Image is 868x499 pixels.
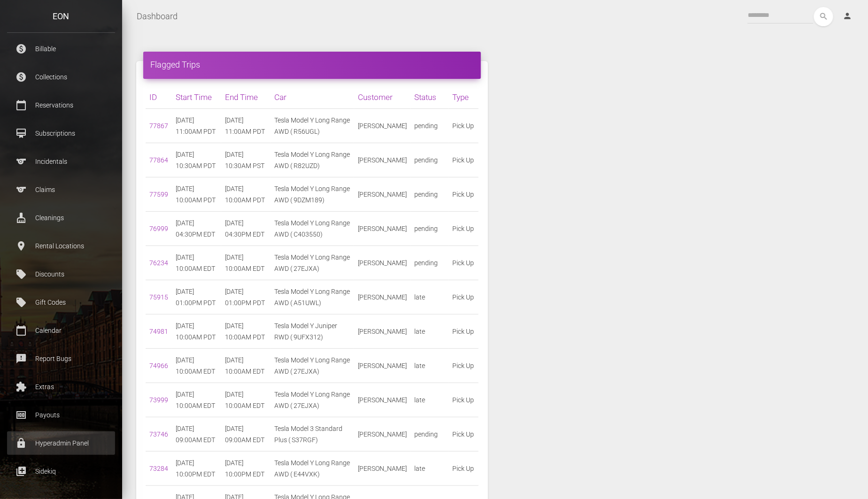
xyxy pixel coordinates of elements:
td: [PERSON_NAME] [354,143,411,177]
td: Tesla Model Y Long Range AWD ( R56UGL) [271,109,354,143]
p: Subscriptions [14,126,108,140]
td: [DATE] 09:00AM EDT [221,417,271,452]
td: Pick Up [449,246,479,280]
p: Rental Locations [14,239,108,253]
a: 73746 [149,430,168,438]
a: place Rental Locations [7,234,115,258]
td: Tesla Model Y Juniper RWD ( 9UFX312) [271,315,354,349]
th: Customer [354,86,411,109]
td: Tesla Model 3 Standard Plus ( S37RGF) [271,417,354,452]
p: Claims [14,183,108,197]
td: Pick Up [449,315,479,349]
a: local_offer Gift Codes [7,291,115,314]
td: [DATE] 09:00AM EDT [172,417,221,452]
td: [PERSON_NAME] [354,246,411,280]
td: pending [411,212,449,246]
p: Hyperadmin Panel [14,436,108,450]
i: search [814,7,833,26]
a: sports Incidentals [7,150,115,173]
td: pending [411,246,449,280]
td: Tesla Model Y Long Range AWD ( 27EJXA) [271,349,354,383]
td: Pick Up [449,212,479,246]
td: late [411,383,449,417]
a: 76999 [149,225,168,232]
td: pending [411,143,449,177]
td: late [411,452,449,486]
td: [PERSON_NAME] [354,177,411,212]
a: 74966 [149,362,168,369]
a: paid Billable [7,37,115,61]
td: Tesla Model Y Long Range AWD ( A51UWL) [271,280,354,315]
a: 77864 [149,156,168,164]
a: 74981 [149,328,168,335]
td: [DATE] 10:00AM EDT [221,246,271,280]
td: Pick Up [449,452,479,486]
p: Billable [14,42,108,56]
a: 73284 [149,465,168,472]
td: late [411,315,449,349]
td: [DATE] 04:30PM EDT [172,212,221,246]
td: [DATE] 10:30AM PST [221,143,271,177]
td: Pick Up [449,109,479,143]
td: [DATE] 10:00AM EDT [221,349,271,383]
td: [PERSON_NAME] [354,417,411,452]
a: queue Sidekiq [7,460,115,483]
h4: Flagged Trips [150,59,474,70]
p: Incidentals [14,154,108,169]
a: 75915 [149,293,168,301]
td: Tesla Model Y Long Range AWD ( 27EJXA) [271,246,354,280]
td: [PERSON_NAME] [354,109,411,143]
td: [DATE] 10:00AM EDT [172,383,221,417]
td: pending [411,417,449,452]
td: [PERSON_NAME] [354,452,411,486]
td: [DATE] 10:00AM EDT [172,349,221,383]
p: Reservations [14,98,108,112]
th: Start Time [172,86,221,109]
td: [DATE] 11:00AM PDT [221,109,271,143]
td: [DATE] 11:00AM PDT [172,109,221,143]
a: 76234 [149,259,168,267]
a: local_offer Discounts [7,262,115,286]
td: [PERSON_NAME] [354,280,411,315]
p: Gift Codes [14,295,108,309]
th: End Time [221,86,271,109]
td: [PERSON_NAME] [354,349,411,383]
td: [DATE] 01:00PM PDT [221,280,271,315]
a: lock Hyperadmin Panel [7,431,115,455]
td: Pick Up [449,143,479,177]
td: Tesla Model Y Long Range AWD ( C403550) [271,212,354,246]
a: 77599 [149,191,168,198]
p: Payouts [14,408,108,422]
td: pending [411,109,449,143]
th: Car [271,86,354,109]
td: [DATE] 10:30AM PDT [172,143,221,177]
td: [DATE] 10:00PM EDT [221,452,271,486]
p: Collections [14,70,108,84]
td: late [411,349,449,383]
td: [DATE] 10:00PM EDT [172,452,221,486]
a: Dashboard [137,5,178,28]
i: person [843,11,852,21]
a: paid Collections [7,65,115,89]
td: [DATE] 04:30PM EDT [221,212,271,246]
td: Tesla Model Y Long Range AWD ( E44VXK) [271,452,354,486]
p: Extras [14,380,108,394]
td: Pick Up [449,349,479,383]
a: feedback Report Bugs [7,347,115,370]
a: 77867 [149,122,168,130]
p: Cleanings [14,211,108,225]
a: 73999 [149,396,168,404]
td: [DATE] 01:00PM PDT [172,280,221,315]
th: ID [146,86,172,109]
a: calendar_today Calendar [7,319,115,342]
td: [PERSON_NAME] [354,212,411,246]
a: card_membership Subscriptions [7,122,115,145]
td: [DATE] 10:00AM PDT [172,315,221,349]
a: extension Extras [7,375,115,399]
td: [DATE] 10:00AM EDT [221,383,271,417]
td: [DATE] 10:00AM PDT [172,177,221,212]
th: Type [449,86,479,109]
a: sports Claims [7,178,115,201]
a: cleaning_services Cleanings [7,206,115,230]
p: Calendar [14,323,108,338]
